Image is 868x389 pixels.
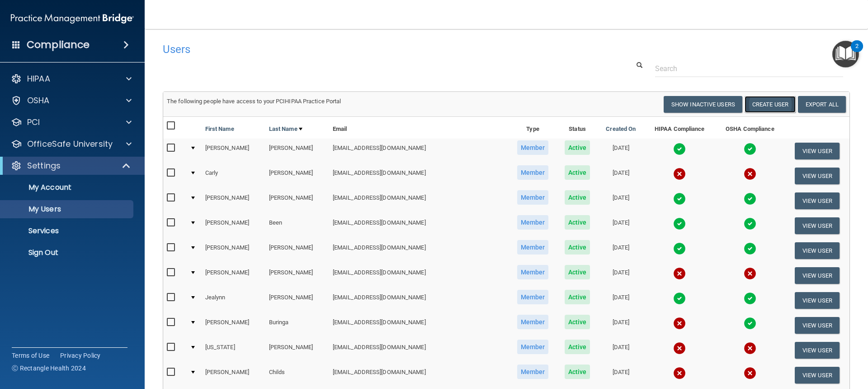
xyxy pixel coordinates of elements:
span: Member [517,365,549,379]
td: Been [265,213,329,238]
img: tick.e7d51cea.svg [673,217,686,230]
img: tick.e7d51cea.svg [744,292,756,305]
td: [DATE] [598,188,644,213]
span: Member [517,340,549,354]
td: [PERSON_NAME] [202,213,265,238]
button: Open Resource Center, 2 new notifications [832,41,859,67]
span: Active [565,265,590,279]
img: cross.ca9f0e7f.svg [744,367,756,379]
td: [PERSON_NAME] [202,139,265,163]
button: Create User [745,96,796,113]
td: [DATE] [598,313,644,338]
td: [EMAIL_ADDRESS][DOMAIN_NAME] [329,363,509,388]
th: Email [329,117,509,139]
a: OSHA [11,95,132,106]
span: Active [565,340,590,354]
td: [PERSON_NAME] [265,288,329,313]
span: The following people have access to your PCIHIPAA Practice Portal [167,98,341,105]
p: OfficeSafe University [27,139,113,149]
td: [DATE] [598,238,644,263]
td: [PERSON_NAME] [202,363,265,388]
img: tick.e7d51cea.svg [673,192,686,205]
img: cross.ca9f0e7f.svg [673,168,686,180]
img: tick.e7d51cea.svg [744,143,756,155]
td: [EMAIL_ADDRESS][DOMAIN_NAME] [329,188,509,213]
button: Show Inactive Users [664,96,742,113]
td: [DATE] [598,363,644,388]
img: tick.e7d51cea.svg [744,192,756,205]
td: [PERSON_NAME] [202,238,265,263]
img: cross.ca9f0e7f.svg [744,168,756,180]
td: [EMAIL_ADDRESS][DOMAIN_NAME] [329,263,509,288]
span: Active [565,290,590,304]
img: tick.e7d51cea.svg [744,317,756,330]
td: [US_STATE] [202,338,265,363]
img: tick.e7d51cea.svg [673,292,686,305]
th: Type [509,117,557,139]
a: HIPAA [11,73,132,84]
td: [EMAIL_ADDRESS][DOMAIN_NAME] [329,238,509,263]
span: Member [517,240,549,255]
td: [DATE] [598,288,644,313]
td: [EMAIL_ADDRESS][DOMAIN_NAME] [329,139,509,163]
p: Settings [27,160,61,171]
td: Jealynn [202,288,265,313]
h4: Users [163,43,558,55]
p: PCI [27,117,40,128]
td: [EMAIL_ADDRESS][DOMAIN_NAME] [329,338,509,363]
a: Terms of Use [12,351,49,360]
th: HIPAA Compliance [644,117,715,139]
div: 2 [855,46,859,58]
p: My Users [6,205,129,214]
a: Created On [606,124,636,134]
img: tick.e7d51cea.svg [673,143,686,155]
input: Search [655,60,843,77]
a: PCI [11,117,132,128]
td: [DATE] [598,338,644,363]
th: OSHA Compliance [715,117,785,139]
th: Status [557,117,598,139]
span: Member [517,265,549,279]
button: View User [795,317,840,334]
td: [DATE] [598,163,644,188]
img: cross.ca9f0e7f.svg [673,267,686,280]
span: Member [517,140,549,155]
img: cross.ca9f0e7f.svg [673,367,686,379]
button: View User [795,242,840,259]
td: Carly [202,163,265,188]
button: View User [795,342,840,359]
td: [PERSON_NAME] [265,139,329,163]
td: [PERSON_NAME] [202,188,265,213]
td: [DATE] [598,263,644,288]
button: View User [795,143,840,159]
button: View User [795,292,840,309]
button: View User [795,168,840,184]
span: Active [565,215,590,230]
td: [DATE] [598,139,644,163]
span: Active [565,315,590,329]
a: Settings [11,160,131,171]
img: tick.e7d51cea.svg [744,217,756,230]
td: Childs [265,363,329,388]
a: Export All [798,96,846,113]
span: Member [517,290,549,304]
p: Services [6,226,129,235]
p: My Account [6,183,129,192]
img: cross.ca9f0e7f.svg [744,342,756,355]
span: Member [517,165,549,180]
a: Privacy Policy [60,351,101,360]
h4: Compliance [27,38,90,51]
td: [PERSON_NAME] [202,313,265,338]
td: Buringa [265,313,329,338]
a: OfficeSafe University [11,139,132,149]
td: [DATE] [598,213,644,238]
img: cross.ca9f0e7f.svg [673,342,686,355]
button: View User [795,192,840,209]
td: [EMAIL_ADDRESS][DOMAIN_NAME] [329,213,509,238]
td: [PERSON_NAME] [265,188,329,213]
span: Active [565,190,590,205]
span: Active [565,240,590,255]
img: cross.ca9f0e7f.svg [673,317,686,330]
span: Member [517,215,549,230]
td: [PERSON_NAME] [265,238,329,263]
